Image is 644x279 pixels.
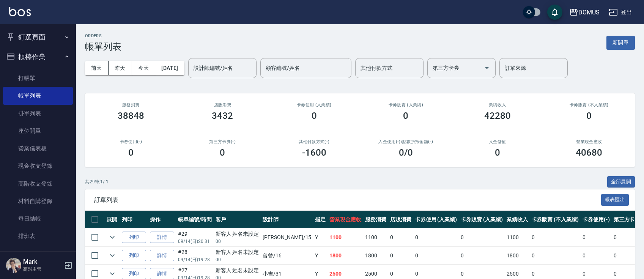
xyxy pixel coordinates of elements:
a: 現場電腦打卡 [3,245,73,263]
p: 09/14 (日) 20:31 [178,238,212,245]
p: 共 29 筆, 1 / 1 [85,178,109,185]
button: [DATE] [155,61,184,75]
h3: 帳單列表 [85,41,121,52]
h3: 0 [128,147,134,158]
img: Logo [9,7,31,16]
button: 列印 [122,232,146,243]
th: 卡券使用 (入業績) [413,211,459,229]
h2: ORDERS [85,33,121,38]
button: 登出 [606,5,635,19]
button: 昨天 [109,61,132,75]
button: 今天 [132,61,156,75]
td: 曾曾 /16 [261,247,313,265]
button: save [547,5,562,20]
h3: 0 /0 [399,147,413,158]
h3: 38848 [118,110,144,121]
h3: 0 [220,147,225,158]
img: Person [6,258,21,273]
th: 客戶 [214,211,261,229]
th: 卡券販賣 (不入業績) [530,211,581,229]
td: Y [313,229,328,246]
td: 0 [459,247,505,265]
button: 報表匯出 [601,194,629,206]
th: 列印 [120,211,148,229]
th: 店販消費 [388,211,413,229]
a: 帳單列表 [3,87,73,104]
th: 業績收入 [505,211,530,229]
td: 0 [530,229,581,246]
h2: 卡券使用 (入業績) [277,102,351,107]
div: DOMUS [578,8,600,17]
a: 現金收支登錄 [3,157,73,175]
a: 詳情 [150,232,174,243]
div: 新客人 姓名未設定 [216,230,259,238]
h2: 入金儲值 [461,139,534,144]
td: Y [313,247,328,265]
a: 高階收支登錄 [3,175,73,192]
th: 卡券販賣 (入業績) [459,211,505,229]
button: 前天 [85,61,109,75]
td: 1800 [363,247,388,265]
a: 排班表 [3,227,73,245]
h3: 服務消費 [94,102,168,107]
p: 00 [216,256,259,263]
h3: 0 [495,147,500,158]
td: #29 [176,229,214,246]
th: 服務消費 [363,211,388,229]
button: Open [481,62,493,74]
td: 1100 [328,229,363,246]
p: 00 [216,238,259,245]
p: 高階主管 [23,266,62,273]
a: 座位開單 [3,122,73,140]
td: 1100 [363,229,388,246]
td: [PERSON_NAME] /15 [261,229,313,246]
button: 櫃檯作業 [3,47,73,67]
a: 營業儀表板 [3,140,73,157]
h2: 其他付款方式(-) [277,139,351,144]
th: 指定 [313,211,328,229]
button: 列印 [122,250,146,262]
a: 掛單列表 [3,105,73,122]
th: 設計師 [261,211,313,229]
th: 卡券使用(-) [581,211,612,229]
td: 0 [459,229,505,246]
button: 新開單 [606,36,635,50]
td: 0 [581,229,612,246]
a: 報表匯出 [601,196,629,203]
h2: 入金使用(-) /點數折抵金額(-) [369,139,443,144]
button: 釘選頁面 [3,27,73,47]
th: 營業現金應收 [328,211,363,229]
h3: 0 [312,110,317,121]
h2: 第三方卡券(-) [186,139,260,144]
button: expand row [107,232,118,243]
td: 0 [388,229,413,246]
h3: 3432 [212,110,233,121]
td: 1100 [505,229,530,246]
a: 打帳單 [3,69,73,87]
button: 全部展開 [607,176,635,188]
h3: -1600 [302,147,326,158]
td: 1800 [328,247,363,265]
th: 展開 [105,211,120,229]
h3: 0 [586,110,592,121]
div: 新客人 姓名未設定 [216,266,259,274]
h2: 卡券使用(-) [94,139,168,144]
h3: 40680 [576,147,602,158]
h2: 營業現金應收 [553,139,626,144]
td: 0 [413,229,459,246]
h5: Mark [23,258,62,266]
h2: 業績收入 [461,102,534,107]
td: 0 [388,247,413,265]
td: 1800 [505,247,530,265]
span: 訂單列表 [94,196,601,204]
th: 帳單編號/時間 [176,211,214,229]
h3: 0 [403,110,408,121]
td: #28 [176,247,214,265]
p: 09/14 (日) 19:28 [178,256,212,263]
th: 操作 [148,211,176,229]
button: expand row [107,250,118,261]
h2: 卡券販賣 (入業績) [369,102,443,107]
h2: 卡券販賣 (不入業績) [553,102,626,107]
a: 詳情 [150,250,174,262]
td: 0 [581,247,612,265]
